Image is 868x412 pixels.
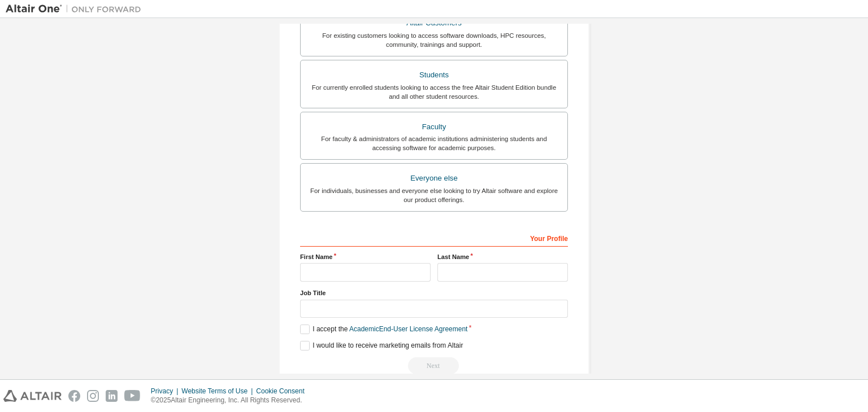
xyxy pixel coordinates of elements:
[300,357,568,374] div: Read and acccept EULA to continue
[307,67,561,83] div: Students
[151,387,181,396] div: Privacy
[349,325,467,333] a: Academic End-User License Agreement
[87,390,99,402] img: instagram.svg
[256,387,311,396] div: Cookie Consent
[307,83,561,101] div: For currently enrolled students looking to access the free Altair Student Edition bundle and all ...
[3,390,62,402] img: altair_logo.svg
[68,390,80,402] img: facebook.svg
[307,186,561,204] div: For individuals, businesses and everyone else looking to try Altair software and explore our prod...
[437,252,568,261] label: Last Name
[300,229,568,247] div: Your Profile
[300,288,568,297] label: Job Title
[300,252,431,261] label: First Name
[151,396,311,405] p: © 2025 Altair Engineering, Inc. All Rights Reserved.
[307,134,561,152] div: For faculty & administrators of academic institutions administering students and accessing softwa...
[300,325,467,334] label: I accept the
[307,170,561,186] div: Everyone else
[181,387,256,396] div: Website Terms of Use
[6,3,147,15] img: Altair One
[106,390,118,402] img: linkedin.svg
[124,390,141,402] img: youtube.svg
[307,31,561,49] div: For existing customers looking to access software downloads, HPC resources, community, trainings ...
[300,341,463,350] label: I would like to receive marketing emails from Altair
[307,119,561,135] div: Faculty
